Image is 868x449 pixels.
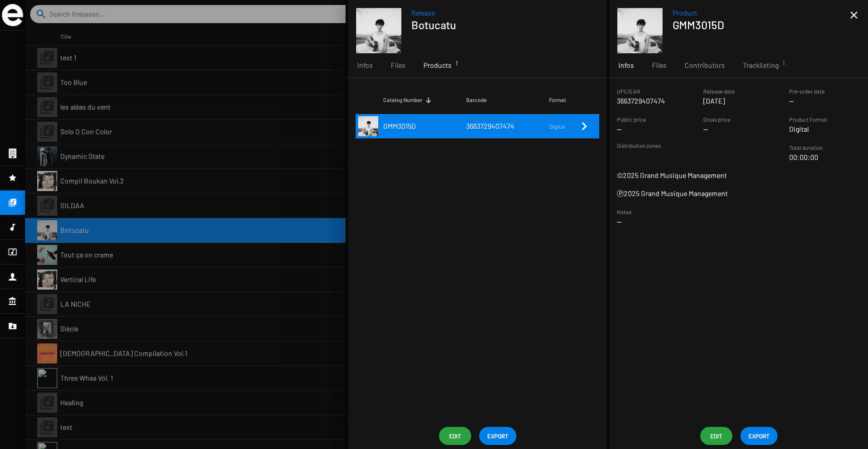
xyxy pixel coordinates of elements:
p: 00:00:00 [789,152,860,162]
p: -- [789,96,825,106]
h1: Botucatu [411,18,581,31]
p: [DATE] [703,96,735,106]
span: Digital [789,125,809,133]
button: EXPORT [479,427,516,445]
span: EXPORT [748,427,770,445]
span: ©2025 Grand Musique Management [617,171,727,179]
span: Infos [618,60,634,70]
span: Edit [708,427,724,445]
span: GMM3015D [383,122,416,130]
p: -- [617,124,646,134]
p: -- [703,124,730,134]
div: Barcode [466,95,549,105]
img: grand-sigle.svg [2,4,23,26]
small: UPC/EAN [617,88,640,95]
small: Distribution zones [617,142,774,150]
small: Pre-order date [789,88,825,95]
span: Tracklisting [743,60,779,70]
mat-icon: Remove Reference [578,120,590,132]
div: Format [549,95,578,105]
p: 3663729407474 [617,96,665,106]
small: Product Format [789,116,827,123]
span: Products [423,60,452,70]
div: Format [549,95,566,105]
span: Contributors [685,60,725,70]
p: -- [617,217,860,227]
span: EXPORT [487,427,508,445]
div: Barcode [466,95,487,105]
mat-icon: close [848,9,860,21]
img: botucatu-final-artwork-full-quality_0.jpg [617,8,663,53]
span: Product [673,8,850,18]
h1: GMM3015D [673,18,842,31]
div: Catalog Number [383,95,422,105]
span: Digital [549,123,565,130]
button: Edit [700,427,732,445]
small: Notes [617,209,631,215]
span: Files [652,60,667,70]
span: Infos [357,60,373,70]
span: Ⓟ2025 Grand Musique Management [617,189,728,198]
small: Gross price [703,116,730,123]
span: Edit [447,427,463,445]
span: 3663729407474 [466,122,514,130]
div: Catalog Number [383,95,466,105]
small: Public price [617,116,646,123]
small: Release date [703,88,735,95]
img: botucatu-final-artwork-full-quality_0.jpg [356,8,401,53]
small: Total duration [789,144,823,151]
span: Files [391,60,405,70]
span: Release [411,8,589,18]
button: EXPORT [740,427,778,445]
button: Edit [439,427,471,445]
img: botucatu-final-artwork-full-quality_0.jpg [358,116,378,136]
